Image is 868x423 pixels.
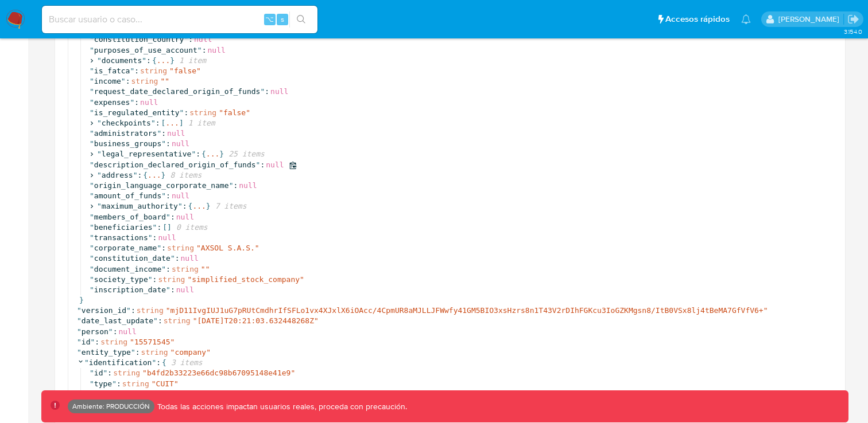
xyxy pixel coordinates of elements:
[42,12,317,27] input: Buscar usuario o caso...
[72,404,150,409] p: Ambiente: PRODUCCIÓN
[289,11,313,28] button: search-icon
[665,13,730,25] span: Accesos rápidos
[847,13,859,25] a: Salir
[844,27,862,36] span: 3.154.0
[778,14,843,25] p: federico.falavigna@mercadolibre.com
[741,14,751,24] a: Notificaciones
[265,14,274,25] span: ⌥
[281,14,284,25] span: s
[154,401,407,412] p: Todas las acciones impactan usuarios reales, proceda con precaución.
